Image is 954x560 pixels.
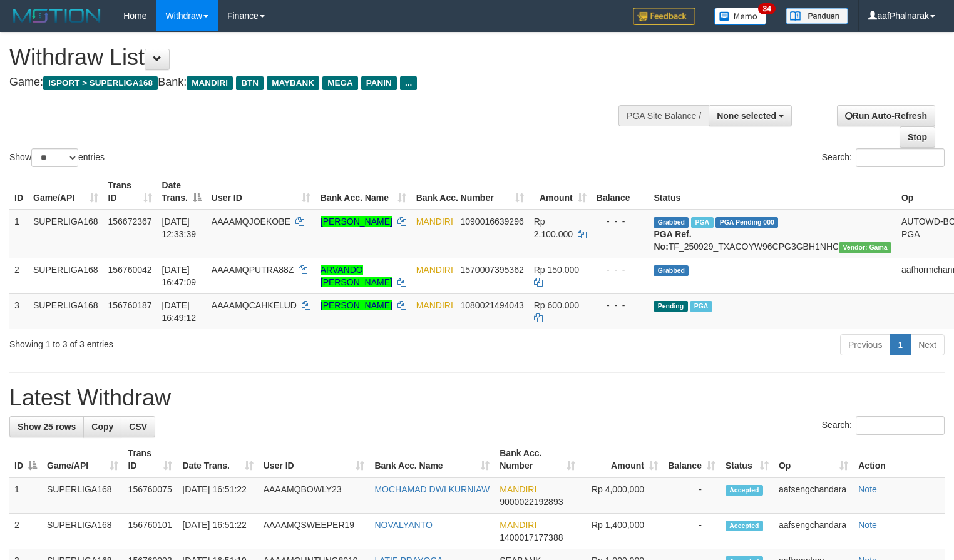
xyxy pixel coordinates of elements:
span: PGA Pending [715,217,778,228]
td: [DATE] 16:51:22 [177,477,258,514]
td: Rp 4,000,000 [580,477,663,514]
a: Previous [840,334,890,355]
a: Next [910,334,945,355]
td: 1 [9,210,28,258]
span: Show 25 rows [18,422,76,432]
th: ID: activate to sort column descending [9,442,42,477]
img: MOTION_logo.png [9,6,105,25]
span: Grabbed [654,217,689,228]
h1: Latest Withdraw [9,385,945,410]
th: Trans ID: activate to sort column ascending [123,442,178,477]
a: CSV [121,416,155,437]
span: CSV [129,422,147,432]
td: 2 [9,514,42,549]
td: 156760101 [123,514,178,549]
span: [DATE] 16:47:09 [162,265,197,287]
th: Status: activate to sort column ascending [721,442,774,477]
span: Copy 1570007395362 to clipboard [460,265,523,275]
span: MEGA [322,76,358,90]
span: Copy [91,422,113,432]
span: Accepted [726,521,763,531]
span: MANDIRI [416,216,453,227]
a: Stop [900,126,935,148]
h1: Withdraw List [9,45,623,70]
span: 156672367 [108,216,152,227]
input: Search: [856,148,945,167]
th: Op: activate to sort column ascending [774,442,853,477]
span: 156760042 [108,265,152,275]
span: Rp 2.100.000 [534,216,573,239]
a: [PERSON_NAME] [321,216,392,227]
span: [DATE] 16:49:12 [162,300,197,323]
td: 156760075 [123,477,178,514]
td: aafsengchandara [774,477,853,514]
span: Copy 9000022192893 to clipboard [500,497,563,507]
th: Trans ID: activate to sort column ascending [103,174,157,210]
img: Button%20Memo.svg [714,8,767,25]
span: 34 [758,3,775,14]
td: SUPERLIGA168 [42,477,123,514]
td: aafsengchandara [774,514,853,549]
a: NOVALYANTO [374,520,432,530]
td: [DATE] 16:51:22 [177,514,258,549]
img: panduan.png [786,8,848,24]
span: MANDIRI [416,300,453,310]
span: PANIN [361,76,397,90]
span: ... [400,76,417,90]
th: Date Trans.: activate to sort column ascending [177,442,258,477]
img: Feedback.jpg [633,8,695,25]
td: SUPERLIGA168 [42,514,123,549]
td: 2 [9,258,28,293]
span: AAAAMQJOEKOBE [212,216,290,227]
label: Search: [822,416,945,435]
span: Vendor URL: https://trx31.1velocity.biz [839,242,891,253]
span: MANDIRI [187,76,233,90]
td: TF_250929_TXACOYW96CPG3GBH1NHC [649,210,896,258]
a: ARVANDO [PERSON_NAME] [321,265,392,287]
span: Copy 1080021494043 to clipboard [460,300,523,310]
th: User ID: activate to sort column ascending [259,442,370,477]
span: AAAAMQCAHKELUD [212,300,297,310]
td: AAAAMQBOWLY23 [259,477,370,514]
th: Bank Acc. Name: activate to sort column ascending [315,174,411,210]
th: Date Trans.: activate to sort column descending [157,174,207,210]
div: - - - [597,215,644,228]
label: Search: [822,148,945,167]
td: 3 [9,293,28,329]
td: AAAAMQSWEEPER19 [259,514,370,549]
a: 1 [890,334,911,355]
th: Action [853,442,945,477]
td: SUPERLIGA168 [28,293,103,329]
th: Bank Acc. Number: activate to sort column ascending [411,174,529,210]
span: MAYBANK [267,76,319,90]
a: Show 25 rows [9,416,84,437]
span: Marked by aafsengchandara [690,301,712,312]
div: - - - [597,299,644,312]
button: None selected [709,105,792,126]
div: - - - [597,263,644,276]
span: MANDIRI [416,265,453,275]
th: Balance: activate to sort column ascending [663,442,721,477]
a: Copy [83,416,121,437]
span: Copy 1400017177388 to clipboard [500,532,563,542]
b: PGA Ref. No: [654,229,691,252]
span: Grabbed [654,265,689,276]
div: PGA Site Balance / [618,105,709,126]
td: Rp 1,400,000 [580,514,663,549]
th: Balance [592,174,649,210]
select: Showentries [31,148,78,167]
th: Bank Acc. Name: activate to sort column ascending [369,442,495,477]
a: Run Auto-Refresh [837,105,935,126]
span: Rp 600.000 [534,300,579,310]
span: Marked by aafsengchandara [691,217,713,228]
td: SUPERLIGA168 [28,258,103,293]
div: Showing 1 to 3 of 3 entries [9,333,388,350]
th: Game/API: activate to sort column ascending [42,442,123,477]
th: Game/API: activate to sort column ascending [28,174,103,210]
th: ID [9,174,28,210]
h4: Game: Bank: [9,76,623,89]
span: Pending [654,301,687,312]
a: MOCHAMAD DWI KURNIAW [374,484,490,494]
a: Note [858,484,877,494]
th: User ID: activate to sort column ascending [207,174,315,210]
